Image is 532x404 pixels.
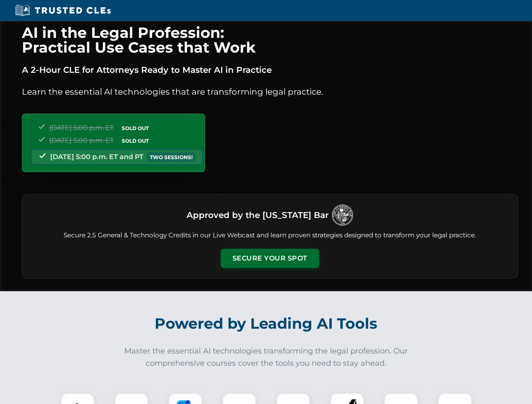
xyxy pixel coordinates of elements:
p: Secure 2.5 General & Technology Credits in our Live Webcast and learn proven strategies designed ... [32,231,508,240]
span: [DATE] 5:00 p.m. ET [49,124,114,132]
span: SOLD OUT [119,124,152,133]
h3: Approved by the [US_STATE] Bar [187,207,329,223]
p: Master the essential AI technologies transforming the legal profession. Our comprehensive courses... [119,345,414,369]
span: SOLD OUT [119,136,152,145]
p: Learn the essential AI technologies that are transforming legal practice. [22,85,518,98]
span: [DATE] 5:00 p.m. ET [49,136,114,144]
h2: Powered by Leading AI Tools [33,309,500,338]
p: A 2-Hour CLE for Attorneys Ready to Master AI in Practice [22,63,518,77]
img: Logo [332,205,353,226]
h1: AI in the Legal Profession: Practical Use Cases that Work [22,25,518,55]
button: Secure Your Spot [221,249,319,268]
img: Trusted CLEs [13,4,113,17]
